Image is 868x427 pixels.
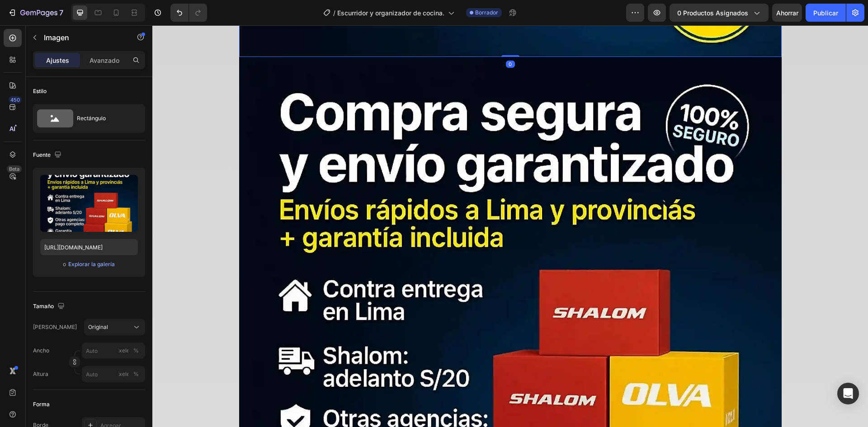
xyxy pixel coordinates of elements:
iframe: Área de diseño [152,25,868,427]
font: % [133,371,139,377]
input: https://ejemplo.com/imagen.jpg [40,239,138,255]
font: Tamaño [33,303,54,310]
input: píxeles% [82,366,145,382]
img: imagen de vista previa [40,175,138,232]
font: 0 productos asignados [677,9,748,17]
button: % [118,345,129,356]
font: o [63,261,66,267]
font: [PERSON_NAME] [33,324,77,330]
div: Deshacer/Rehacer [170,4,207,22]
font: % [133,347,139,354]
font: Beta [9,166,19,172]
font: Escurridor y organizador de cocina. [337,9,444,17]
font: píxeles [114,347,132,354]
font: Publicar [813,9,838,17]
input: píxeles% [82,343,145,359]
font: Altura [33,371,48,377]
p: Imagen [44,32,121,43]
font: Forma [33,401,50,408]
font: Explorar la galería [68,261,115,267]
div: Abrir Intercom Messenger [837,383,859,404]
button: Original [84,319,145,335]
div: 0 [354,35,363,42]
font: / [333,9,335,17]
font: 7 [59,8,63,17]
font: Imagen [44,33,69,42]
font: Borrador [475,9,498,16]
button: Publicar [806,4,846,22]
button: % [118,369,129,380]
font: píxeles [114,371,132,377]
button: 7 [4,4,67,22]
font: Avanzado [90,56,119,64]
font: Original [88,324,108,330]
button: 0 productos asignados [670,4,769,22]
font: Estilo [33,88,47,94]
font: Fuente [33,151,51,158]
button: píxeles [131,345,142,356]
font: 450 [10,97,20,103]
font: Rectángulo [77,115,106,122]
font: Ancho [33,347,49,354]
button: píxeles [131,369,142,380]
button: Ahorrar [772,4,802,22]
button: Explorar la galería [68,260,115,269]
font: Ajustes [46,56,69,64]
font: Ahorrar [776,9,798,17]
